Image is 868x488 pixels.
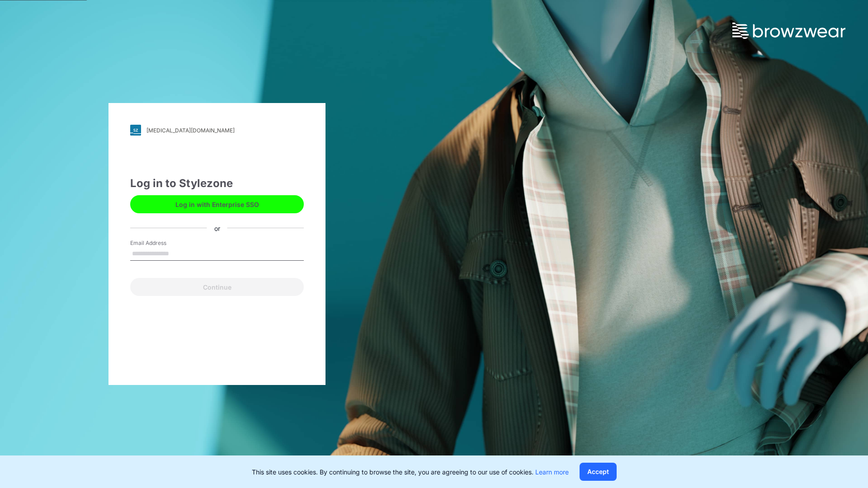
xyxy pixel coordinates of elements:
[207,223,227,233] div: or
[732,23,845,39] img: browzwear-logo.73288ffb.svg
[130,239,193,247] label: Email Address
[146,127,235,134] div: [MEDICAL_DATA][DOMAIN_NAME]
[130,195,304,213] button: Log in with Enterprise SSO
[252,467,569,477] p: This site uses cookies. By continuing to browse the site, you are agreeing to our use of cookies.
[130,125,304,136] a: [MEDICAL_DATA][DOMAIN_NAME]
[130,175,304,192] div: Log in to Stylezone
[580,463,617,481] button: Accept
[535,468,569,476] a: Learn more
[130,125,141,136] img: svg+xml;base64,PHN2ZyB3aWR0aD0iMjgiIGhlaWdodD0iMjgiIHZpZXdCb3g9IjAgMCAyOCAyOCIgZmlsbD0ibm9uZSIgeG...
